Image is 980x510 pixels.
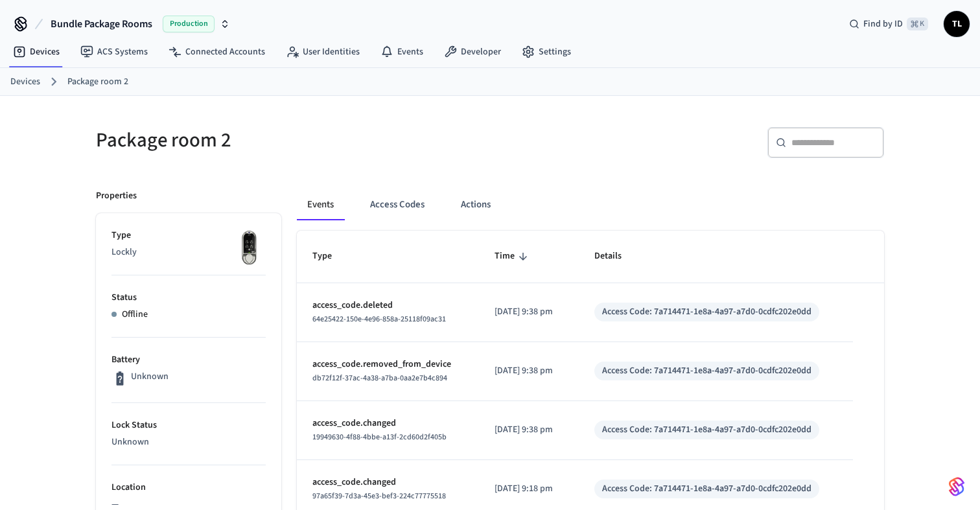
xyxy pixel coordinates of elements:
[111,291,266,305] p: Status
[495,305,563,319] p: [DATE] 9:38 pm
[434,40,511,64] a: Developer
[863,17,903,30] span: Find by ID
[158,40,275,64] a: Connected Accounts
[96,189,137,203] p: Properties
[312,314,446,325] span: 64e25422-150e-4e96-858a-25118f09ac31
[10,75,40,89] a: Devices
[163,16,215,32] span: Production
[495,423,563,437] p: [DATE] 9:38 pm
[495,246,531,266] span: Time
[111,246,266,259] p: Lockly
[51,16,152,32] span: Bundle Package Rooms
[370,40,434,64] a: Events
[594,246,638,266] span: Details
[131,370,169,384] p: Unknown
[360,189,435,220] button: Access Codes
[275,40,370,64] a: User Identities
[312,417,463,430] p: access_code.changed
[233,229,266,268] img: Lockly Vision Lock, Front
[111,353,266,367] p: Battery
[312,476,463,489] p: access_code.changed
[602,364,811,378] div: Access Code: 7a714471-1e8a-4a97-a7d0-0cdfc202e0dd
[511,40,581,64] a: Settings
[297,189,344,220] button: Events
[96,127,482,154] h5: Package room 2
[907,17,928,30] span: ⌘ K
[312,358,463,371] p: access_code.removed_from_device
[312,246,349,266] span: Type
[602,305,811,319] div: Access Code: 7a714471-1e8a-4a97-a7d0-0cdfc202e0dd
[495,364,563,378] p: [DATE] 9:38 pm
[312,491,446,502] span: 97a65f39-7d3a-45e3-bef3-224c77775518
[944,11,970,37] button: TL
[122,308,148,321] p: Offline
[70,40,158,64] a: ACS Systems
[949,476,964,497] img: SeamLogoGradient.69752ec5.svg
[602,482,811,496] div: Access Code: 7a714471-1e8a-4a97-a7d0-0cdfc202e0dd
[111,481,266,494] p: Location
[495,482,563,496] p: [DATE] 9:18 pm
[312,373,447,384] span: db72f12f-37ac-4a38-a7ba-0aa2e7b4c894
[945,12,968,36] span: TL
[111,435,266,449] p: Unknown
[67,75,128,89] a: Package room 2
[111,229,266,242] p: Type
[312,299,463,312] p: access_code.deleted
[312,432,447,443] span: 19949630-4f88-4bbe-a13f-2cd60d2f405b
[839,12,939,36] div: Find by ID⌘ K
[297,189,884,220] div: ant example
[602,423,811,437] div: Access Code: 7a714471-1e8a-4a97-a7d0-0cdfc202e0dd
[111,419,266,432] p: Lock Status
[450,189,501,220] button: Actions
[3,40,70,64] a: Devices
